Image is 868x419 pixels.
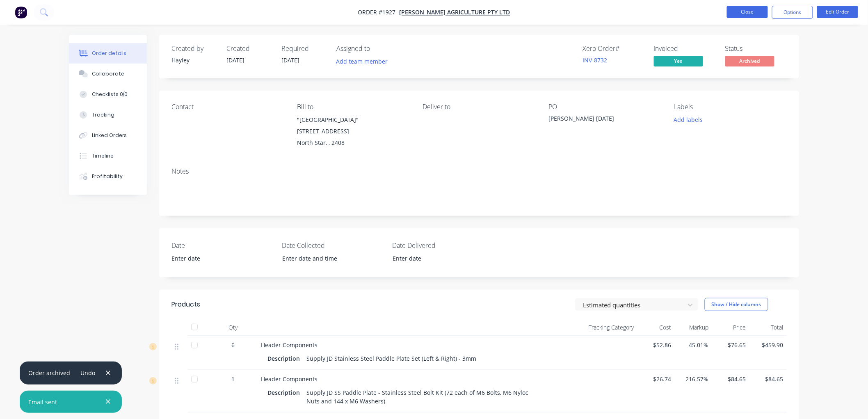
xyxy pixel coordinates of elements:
span: $459.90 [753,341,783,349]
button: Edit Order [817,6,858,18]
button: Show / Hide columns [705,298,768,311]
button: Order details [69,43,147,64]
div: Supply JD Stainless Steel Paddle Plate Set (Left & Right) - 3mm [303,353,480,364]
span: [DATE] [226,56,244,64]
div: Qty [208,319,258,336]
button: Add labels [669,114,707,125]
div: Checklists 0/0 [92,91,128,98]
span: Header Components [261,341,318,349]
div: Tracking [92,111,114,119]
div: Total [749,319,787,336]
div: Cost [637,319,674,336]
div: Linked Orders [92,132,127,139]
button: Linked Orders [69,125,147,146]
span: 6 [231,341,235,349]
div: Description [267,387,303,398]
span: $26.74 [640,375,671,383]
button: Checklists 0/0 [69,84,147,105]
div: Contact [171,103,284,111]
div: Markup [674,319,712,336]
div: Order details [92,50,127,57]
button: Timeline [69,146,147,166]
span: $52.86 [640,341,671,349]
label: Date [171,240,274,250]
div: [PERSON_NAME] [DATE] [548,114,651,126]
span: Archived [725,56,774,66]
div: Notes [171,167,787,175]
button: Collaborate [69,64,147,84]
div: Invoiced [654,45,715,53]
div: Bill to [297,103,409,111]
button: Add team member [336,56,392,67]
div: Email sent [28,398,57,406]
button: Undo [76,367,100,378]
div: Created [226,45,272,53]
span: $76.65 [715,341,746,349]
div: Description [267,353,303,364]
span: [DATE] [281,56,299,64]
label: Date Collected [282,240,384,250]
div: PO [548,103,661,111]
div: Collaborate [92,70,124,78]
span: $84.65 [753,375,783,383]
a: [PERSON_NAME] Agriculture Pty Ltd [400,9,510,16]
button: Tracking [69,105,147,125]
input: Enter date [166,252,268,265]
div: Created by [171,45,217,53]
div: Tracking Category [545,319,637,336]
div: Deliver to [423,103,535,111]
div: Status [725,45,787,53]
span: 1 [231,375,235,383]
div: Hayley [171,56,217,64]
button: Profitability [69,166,147,187]
button: Options [772,6,813,19]
div: Supply JD SS Paddle Plate - Stainless Steel Bolt Kit (72 each of M6 Bolts, M6 Nyloc Nuts and 144 ... [303,387,535,407]
span: Header Components [261,375,318,383]
span: 45.01% [678,341,708,349]
div: Labels [674,103,787,111]
div: North Star, , 2408 [297,137,409,149]
img: Factory [15,6,27,18]
span: Yes [654,56,703,66]
div: "[GEOGRAPHIC_DATA]" [STREET_ADDRESS] [297,114,409,137]
div: Profitability [92,173,123,180]
span: 216.57% [678,375,708,383]
button: Add team member [332,56,392,67]
div: Assigned to [336,45,418,53]
input: Enter date [387,252,489,265]
div: "[GEOGRAPHIC_DATA]" [STREET_ADDRESS]North Star, , 2408 [297,114,409,149]
span: Order #1927 - [358,9,400,16]
span: $84.65 [715,375,746,383]
a: INV-8732 [582,56,607,64]
button: Close [727,6,768,18]
div: Order archived [28,369,70,377]
label: Date Delivered [392,240,495,250]
input: Enter date and time [276,252,379,265]
div: Products [171,300,200,309]
div: Xero Order # [582,45,644,53]
div: Price [712,319,749,336]
div: Timeline [92,152,114,160]
div: Required [281,45,327,53]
